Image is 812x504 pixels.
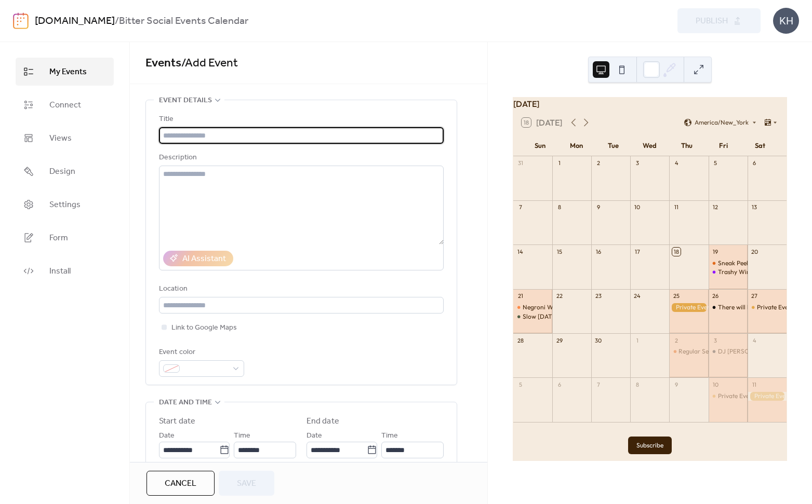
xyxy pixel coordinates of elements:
a: Settings [16,190,114,219]
div: Slow [DATE] Sneak Peek [523,312,591,321]
span: Event details [159,94,212,107]
div: Private Event [718,392,755,401]
div: Sneak Peek--Come check us out! [709,259,748,268]
span: Time [234,430,250,442]
div: Slow Sunday Sneak Peek [513,312,552,321]
div: 14 [516,248,524,255]
a: Design [16,157,114,185]
span: Date [159,430,175,442]
div: 9 [672,380,680,388]
div: 18 [672,248,680,255]
button: Cancel [147,471,215,496]
div: 8 [633,380,641,388]
div: 8 [555,203,563,211]
div: 7 [594,380,602,388]
div: End date [307,415,339,428]
div: 5 [712,159,720,167]
div: Regular Service [669,347,708,356]
div: 23 [594,292,602,300]
div: 11 [672,203,680,211]
div: Mon [558,135,595,156]
span: Settings [49,199,81,211]
div: 10 [633,203,641,211]
div: Private Event [669,303,708,312]
div: 2 [672,336,680,344]
div: Fri [705,135,742,156]
div: 22 [555,292,563,300]
div: Private Event [757,303,794,312]
span: America/New_York [695,119,749,126]
div: Sneak Peek--Come check us out! [718,259,808,268]
div: 11 [751,380,758,388]
span: Design [49,166,75,178]
div: 16 [594,248,602,255]
div: 25 [672,292,680,300]
span: Views [49,132,72,145]
button: Subscribe [628,437,672,454]
div: 7 [516,203,524,211]
span: My Events [49,66,87,78]
div: 4 [672,159,680,167]
span: Form [49,232,68,244]
div: 9 [594,203,602,211]
b: Bitter Social Events Calendar [119,11,248,31]
img: logo [13,12,29,29]
div: There will be dancing tonight! [709,303,748,312]
div: Negroni Week Class [513,303,552,312]
div: 17 [633,248,641,255]
div: Private Event [748,303,787,312]
div: 13 [751,203,758,211]
div: 5 [516,380,524,388]
div: Event color [159,346,242,359]
a: My Events [16,58,114,86]
div: 20 [751,248,758,255]
div: Thu [668,135,705,156]
div: 3 [712,336,720,344]
div: 31 [516,159,524,167]
div: 4 [751,336,758,344]
div: Private Event [709,392,748,401]
span: / Add Event [181,52,238,75]
div: 1 [633,336,641,344]
span: Link to Google Maps [171,322,237,334]
span: Install [49,265,71,278]
a: Install [16,257,114,285]
div: Trashy Wine Club Sneak Peek [718,268,801,277]
span: Date and time [159,397,212,409]
span: Time [381,430,398,442]
span: Date [307,430,322,442]
div: 24 [633,292,641,300]
div: 2 [594,159,602,167]
a: Connect [16,91,114,119]
div: KH [773,8,799,34]
div: 1 [555,159,563,167]
div: 29 [555,336,563,344]
div: 26 [712,292,720,300]
div: 30 [594,336,602,344]
div: 10 [712,380,720,388]
div: Sat [741,135,778,156]
div: 6 [555,380,563,388]
div: There will be dancing tonight! [718,303,802,312]
div: DJ Jermainia First Friday [709,347,748,356]
div: Sun [522,135,558,156]
div: [DATE] [513,98,787,110]
div: 12 [712,203,720,211]
b: / [115,11,119,31]
div: 28 [516,336,524,344]
a: Events [145,52,181,75]
div: 3 [633,159,641,167]
a: [DOMAIN_NAME] [35,11,115,31]
div: Location [159,283,442,295]
div: Wed [632,135,669,156]
a: Form [16,224,114,252]
span: Connect [49,99,81,112]
div: Negroni Week Class [523,303,578,312]
div: 6 [751,159,758,167]
div: Description [159,152,442,164]
div: 15 [555,248,563,255]
div: Tue [595,135,632,156]
div: 21 [516,292,524,300]
div: Private Event [748,392,787,401]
